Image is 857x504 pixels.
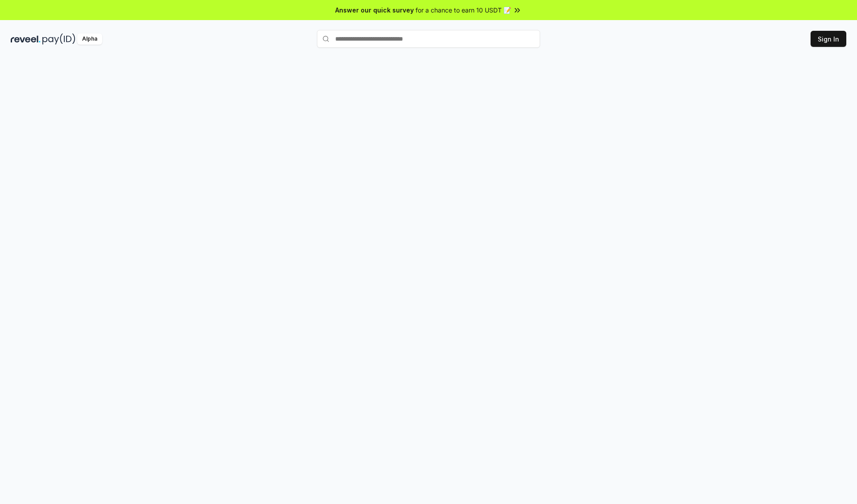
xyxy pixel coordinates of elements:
button: Sign In [811,31,846,47]
span: for a chance to earn 10 USDT 📝 [416,5,511,15]
img: reveel_dark [11,33,41,45]
div: Alpha [77,33,102,45]
img: pay_id [42,33,75,45]
span: Answer our quick survey [335,5,414,15]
